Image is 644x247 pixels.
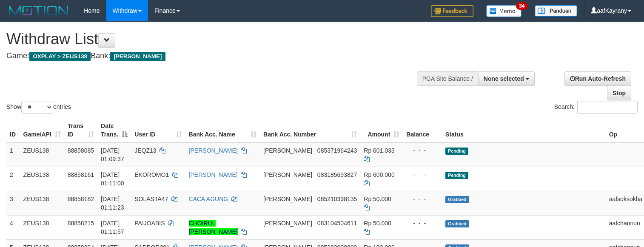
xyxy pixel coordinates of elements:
span: PAIJOABIS [134,220,165,227]
span: Grabbed [445,196,469,203]
th: Game/API: activate to sort column ascending [20,118,64,142]
label: Search: [554,101,638,114]
th: Bank Acc. Name: activate to sort column ascending [185,118,260,142]
div: - - - [406,195,439,203]
span: Rp 50.000 [364,196,391,202]
th: Trans ID: activate to sort column ascending [64,118,97,142]
td: 3 [6,191,20,215]
td: ZEUS138 [20,191,64,215]
span: Copy 083104504611 to clipboard [317,220,357,227]
span: [DATE] 01:11:23 [101,196,124,211]
img: Button%20Memo.svg [486,5,522,17]
th: ID [6,118,20,142]
span: [PERSON_NAME] [263,147,312,154]
a: CACA AGUNG [189,196,228,202]
th: Status [442,118,606,142]
td: ZEUS138 [20,215,64,239]
span: 34 [516,2,527,10]
span: Copy 085371964243 to clipboard [317,147,357,154]
span: None selected [484,75,524,82]
td: 2 [6,167,20,191]
th: Date Trans.: activate to sort column descending [97,118,131,142]
span: Rp 601.033 [364,147,394,154]
span: [DATE] 01:09:37 [101,147,124,162]
span: [PERSON_NAME] [263,196,312,202]
span: Rp 50.000 [364,220,391,227]
span: Pending [445,172,468,179]
a: CHOIRUL [PERSON_NAME] [189,220,238,235]
a: [PERSON_NAME] [189,171,238,178]
span: SOLASTA47 [134,196,168,202]
span: Rp 600.000 [364,171,394,178]
span: [DATE] 01:11:00 [101,171,124,187]
td: 1 [6,142,20,167]
h4: Game: Bank: [6,52,421,60]
input: Search: [577,101,638,114]
div: - - - [406,146,439,155]
td: 4 [6,215,20,239]
td: ZEUS138 [20,167,64,191]
span: [DATE] 01:11:57 [101,220,124,235]
span: EKOROMO1 [134,171,169,178]
span: 88858215 [68,220,94,227]
span: JEQZ13 [134,147,156,154]
span: 88858085 [68,147,94,154]
img: Feedback.jpg [431,5,473,17]
button: None selected [478,71,535,86]
span: [PERSON_NAME] [263,220,312,227]
span: 88858161 [68,171,94,178]
img: panduan.png [535,5,577,17]
a: Stop [607,86,631,100]
span: Copy 083185693827 to clipboard [317,171,357,178]
div: PGA Site Balance / [417,71,478,86]
span: [PERSON_NAME] [263,171,312,178]
select: Showentries [21,101,53,114]
h1: Withdraw List [6,31,421,48]
span: Grabbed [445,220,469,227]
span: [PERSON_NAME] [110,52,165,61]
img: MOTION_logo.png [6,4,71,17]
span: 88858182 [68,196,94,202]
div: - - - [406,170,439,179]
span: OXPLAY > ZEUS138 [29,52,91,61]
th: User ID: activate to sort column ascending [131,118,185,142]
th: Balance [403,118,442,142]
div: - - - [406,219,439,227]
a: Run Auto-Refresh [564,71,631,86]
label: Show entries [6,101,71,114]
a: [PERSON_NAME] [189,147,238,154]
th: Amount: activate to sort column ascending [360,118,403,142]
td: ZEUS138 [20,142,64,167]
th: Bank Acc. Number: activate to sort column ascending [260,118,360,142]
span: Copy 085210398135 to clipboard [317,196,357,202]
span: Pending [445,148,468,155]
